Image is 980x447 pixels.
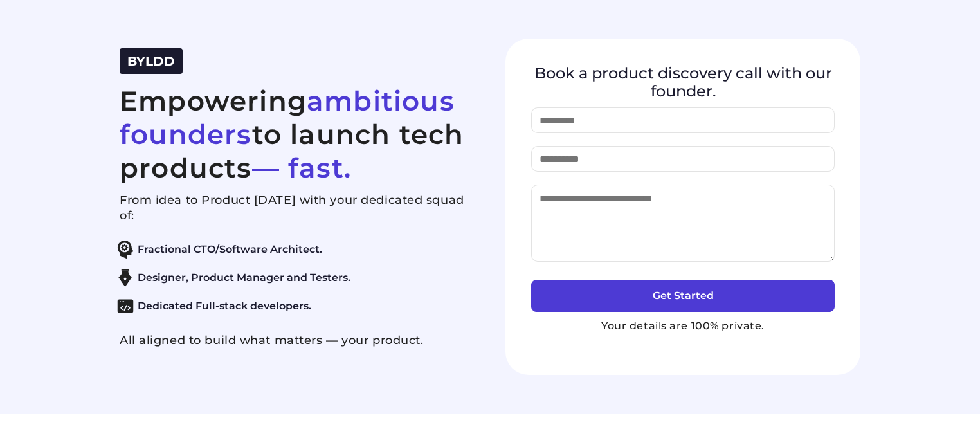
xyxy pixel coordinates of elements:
[120,84,475,185] h2: Empowering to launch tech products
[531,64,835,100] h4: Book a product discovery call with our founder.
[113,269,468,287] li: Designer, Product Manager and Testers.
[120,84,455,151] span: ambitious founders
[127,56,175,68] a: BYLDD
[120,333,475,348] p: All aligned to build what matters — your product.
[127,53,175,69] span: BYLDD
[531,318,835,334] p: Your details are 100% private.
[252,151,351,185] span: — fast.
[113,241,468,259] li: Fractional CTO/Software Architect.
[120,192,475,223] p: From idea to Product [DATE] with your dedicated squad of:
[113,297,468,315] li: Dedicated Full-stack developers.
[531,280,835,312] button: Get Started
